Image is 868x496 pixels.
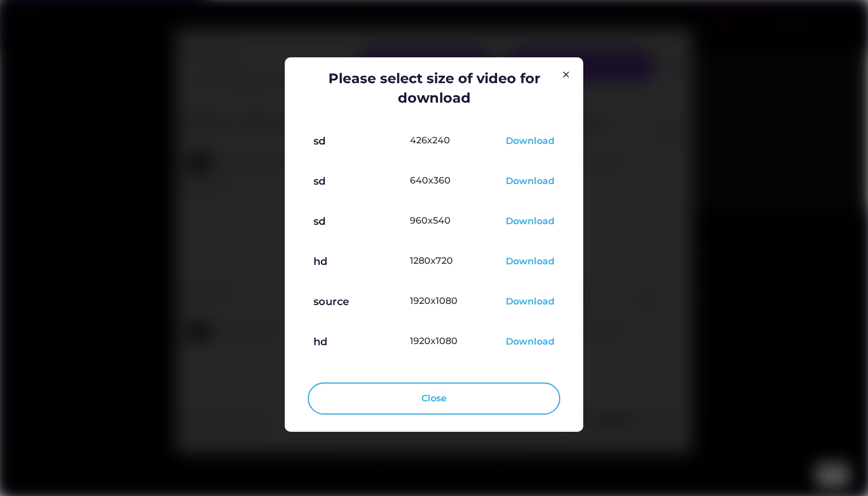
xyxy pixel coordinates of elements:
div: Download [506,135,555,149]
div: 1920x1080 [410,335,495,350]
div: 960x540 [410,214,495,229]
div: Download [506,335,555,349]
div: Please select size of video for download [313,69,555,107]
div: hd [313,255,398,270]
div: 1280x720 [410,255,495,270]
div: 640x360 [410,174,495,189]
div: source [313,295,398,310]
div: Download [506,255,555,269]
div: Download [506,215,555,229]
iframe: chat widget [820,450,857,485]
div: sd [313,214,398,229]
div: hd [313,335,398,350]
div: sd [313,174,398,189]
div: Download [506,175,555,189]
div: 1920x1080 [410,295,495,310]
div: Download [506,295,555,309]
div: 426x240 [410,134,495,149]
div: sd [313,134,398,149]
img: Group%201000002326.svg [559,68,573,81]
button: Close [308,382,560,415]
